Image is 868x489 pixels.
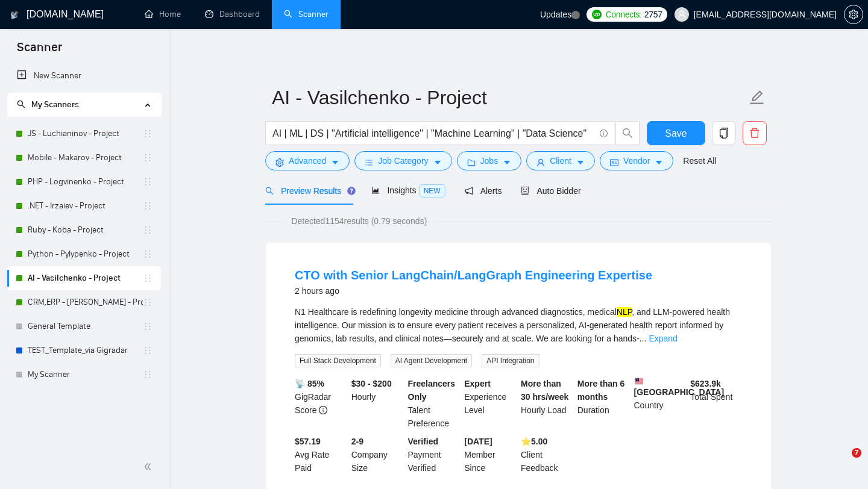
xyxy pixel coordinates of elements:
[284,9,329,19] a: searchScanner
[623,154,650,167] span: Vendor
[635,377,643,385] img: 🇲🇾
[743,128,766,139] span: delete
[575,377,632,430] div: Duration
[518,435,575,475] div: Client Feedback
[550,154,571,167] span: Client
[272,126,594,141] input: Search Freelance Jobs...
[743,121,767,145] button: delete
[577,379,625,402] b: More than 6 months
[143,225,153,235] span: holder
[683,154,716,167] a: Reset All
[143,273,153,283] span: holder
[644,8,662,21] span: 2757
[275,158,284,167] span: setting
[640,334,647,343] span: ...
[7,146,161,170] li: Mobile - Makarov - Project
[295,379,324,388] b: 📡 85%
[749,90,765,105] span: edit
[7,194,161,218] li: .NET - Irzaiev - Project
[467,158,476,167] span: folder
[647,121,705,145] button: Save
[143,177,153,187] span: holder
[7,218,161,242] li: Ruby - Koba - Project
[688,377,744,430] div: Total Spent
[610,158,618,167] span: idcard
[351,437,363,446] b: 2-9
[17,100,25,108] span: search
[378,154,428,167] span: Job Category
[406,435,462,475] div: Payment Verified
[649,334,677,343] a: Expand
[295,269,652,282] a: CTO with Senior LangChain/LangGraph Engineering Expertise
[143,201,153,211] span: holder
[28,218,143,242] a: Ruby - Koba - Project
[7,242,161,266] li: Python - Pylypenko - Project
[28,194,143,218] a: .NET - Irzaiev - Project
[7,122,161,146] li: JS - Luchianinov - Project
[371,185,445,195] span: Insights
[17,64,151,88] a: New Scanner
[292,377,349,430] div: GigRadar Score
[406,377,462,430] div: Talent Preference
[365,158,373,167] span: bars
[28,242,143,266] a: Python - Pylypenko - Project
[7,363,161,387] li: My Scanner
[408,379,456,402] b: Freelancers Only
[295,354,381,367] span: Full Stack Development
[319,406,327,414] span: info-circle
[827,448,856,477] iframe: Intercom live chat
[521,379,568,402] b: More than 30 hrs/week
[143,461,156,473] span: double-left
[852,448,861,458] span: 7
[844,5,863,24] button: setting
[592,10,602,19] img: upwork-logo.png
[844,10,863,19] a: setting
[272,83,747,113] input: Scanner name...
[295,284,652,298] div: 2 hours ago
[143,249,153,259] span: holder
[283,214,435,228] span: Detected 1154 results (0.79 seconds)
[521,187,529,195] span: robot
[265,187,274,195] span: search
[7,170,161,194] li: PHP - Logvinenko - Project
[10,5,19,25] img: logo
[540,10,571,19] span: Updates
[465,187,473,195] span: notification
[354,151,451,170] button: barsJob Categorycaret-down
[844,10,863,19] span: setting
[28,146,143,170] a: Mobile - Makarov - Project
[655,158,663,167] span: caret-down
[346,185,357,196] div: Tooltip anchor
[331,158,339,167] span: caret-down
[712,128,735,139] span: copy
[28,314,143,338] a: General Template
[143,370,153,379] span: holder
[464,437,492,446] b: [DATE]
[265,186,352,196] span: Preview Results
[17,99,79,110] span: My Scanners
[205,9,260,19] a: dashboardDashboard
[7,314,161,338] li: General Template
[295,305,742,345] div: N1 Healthcare is redefining longevity medicine through advanced diagnostics, medical , and LLM-po...
[482,354,539,367] span: API Integration
[289,154,326,167] span: Advanced
[665,126,687,141] span: Save
[616,128,639,139] span: search
[457,151,522,170] button: folderJobscaret-down
[433,158,442,167] span: caret-down
[7,266,161,290] li: AI - Vasilchenko - Project
[526,151,595,170] button: userClientcaret-down
[292,435,349,475] div: Avg Rate Paid
[28,170,143,194] a: PHP - Logvinenko - Project
[28,363,143,387] a: My Scanner
[143,129,153,139] span: holder
[28,122,143,146] a: JS - Luchianinov - Project
[7,338,161,363] li: TEST_Template_via Gigradar
[265,151,350,170] button: settingAdvancedcaret-down
[391,354,472,367] span: AI Agent Development
[143,346,153,355] span: holder
[7,290,161,314] li: CRM,ERP - Luchianinov - Project
[143,297,153,307] span: holder
[503,158,511,167] span: caret-down
[600,151,673,170] button: idcardVendorcaret-down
